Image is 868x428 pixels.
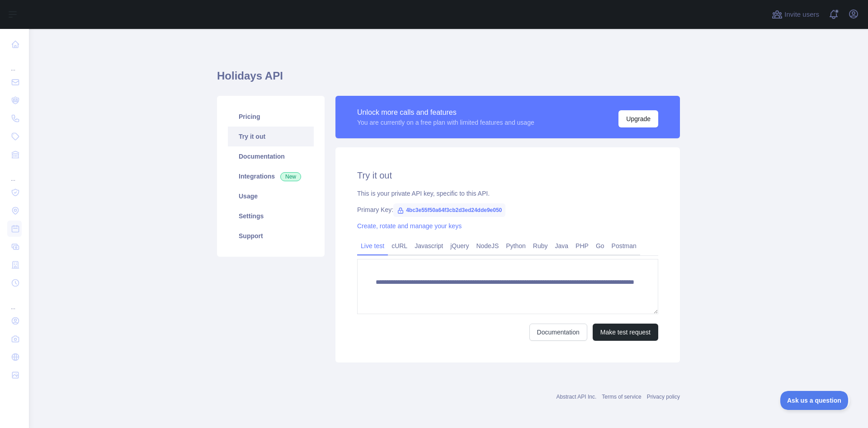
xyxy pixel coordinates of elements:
a: Java [552,239,572,253]
span: 4bc3e55f50a64f3cb2d3ed24dde9e050 [393,203,505,217]
div: ... [7,293,22,311]
span: Invite users [784,9,819,20]
a: jQuery [447,239,472,253]
a: Live test [357,239,388,253]
a: Documentation [529,324,587,341]
div: You are currently on a free plan with limited features and usage [357,118,534,127]
a: Create, rotate and manage your keys [357,222,462,230]
a: Abstract API Inc. [557,394,597,400]
a: Terms of service [602,394,641,400]
a: Integrations New [228,166,314,186]
button: Upgrade [618,110,658,127]
h2: Try it out [357,169,658,182]
a: Try it out [228,127,314,146]
a: Javascript [411,239,447,253]
a: Privacy policy [647,394,680,400]
a: NodeJS [472,239,502,253]
a: Support [228,226,314,246]
a: Ruby [529,239,552,253]
a: Postman [608,239,640,253]
a: Pricing [228,107,314,127]
a: PHP [572,239,592,253]
div: Unlock more calls and features [357,107,534,118]
a: cURL [388,239,411,253]
a: Go [592,239,608,253]
div: ... [7,54,22,72]
a: Settings [228,206,314,226]
span: New [280,172,301,181]
div: ... [7,165,22,183]
button: Make test request [593,324,658,341]
div: This is your private API key, specific to this API. [357,189,658,198]
a: Python [502,239,529,253]
button: Invite users [770,7,821,22]
iframe: Toggle Customer Support [780,391,850,410]
div: Primary Key: [357,205,658,214]
a: Usage [228,186,314,206]
h1: Holidays API [217,69,680,90]
a: Documentation [228,146,314,166]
